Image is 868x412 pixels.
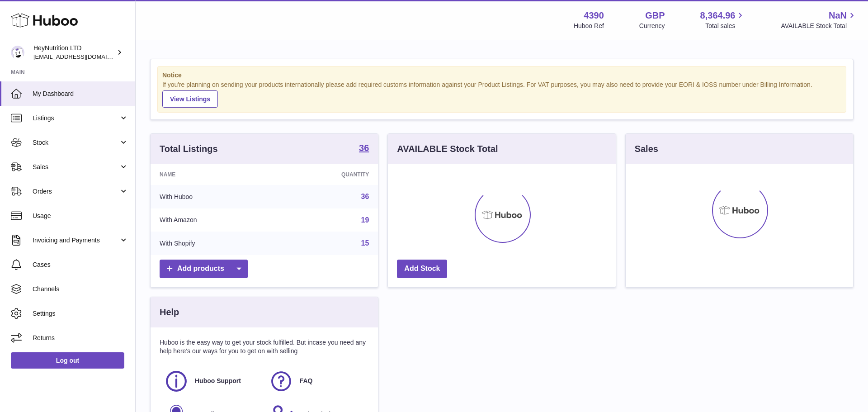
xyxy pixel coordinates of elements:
[574,22,604,30] div: Huboo Ref
[645,9,665,22] strong: GBP
[33,260,128,269] span: Cases
[781,22,857,30] span: AVAILABLE Stock Total
[397,143,498,155] h3: AVAILABLE Stock Total
[33,236,119,245] span: Invoicing and Payments
[33,44,115,61] div: HeyNutrition LTD
[700,9,746,30] a: 8,364.96 Total sales
[151,164,275,185] th: Name
[275,164,378,185] th: Quantity
[361,239,369,247] a: 15
[164,369,260,393] a: Huboo Support
[300,377,313,385] span: FAQ
[33,212,128,220] span: Usage
[33,90,128,98] span: My Dashboard
[33,53,133,60] span: [EMAIL_ADDRESS][DOMAIN_NAME]
[162,71,841,80] strong: Notice
[584,9,604,22] strong: 4390
[151,208,275,232] td: With Amazon
[361,193,369,200] a: 36
[33,138,119,147] span: Stock
[11,352,124,369] a: Log out
[33,163,119,171] span: Sales
[705,22,745,30] span: Total sales
[361,216,369,224] a: 19
[195,377,241,385] span: Huboo Support
[160,306,179,318] h3: Help
[33,187,119,196] span: Orders
[829,9,847,22] span: NaN
[160,260,248,278] a: Add products
[33,309,128,318] span: Settings
[151,232,275,255] td: With Shopify
[160,338,369,355] p: Huboo is the easy way to get your stock fulfilled. But incase you need any help here's our ways f...
[11,46,24,59] img: internalAdmin-4390@internal.huboo.com
[151,185,275,208] td: With Huboo
[162,90,218,108] a: View Listings
[397,260,447,278] a: Add Stock
[33,114,119,123] span: Listings
[33,285,128,294] span: Channels
[781,9,857,30] a: NaN AVAILABLE Stock Total
[269,369,365,393] a: FAQ
[162,81,841,108] div: If you're planning on sending your products internationally please add required customs informati...
[359,143,369,154] a: 36
[359,143,369,152] strong: 36
[639,22,665,30] div: Currency
[635,143,658,155] h3: Sales
[33,334,128,342] span: Returns
[160,143,218,155] h3: Total Listings
[700,9,736,22] span: 8,364.96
